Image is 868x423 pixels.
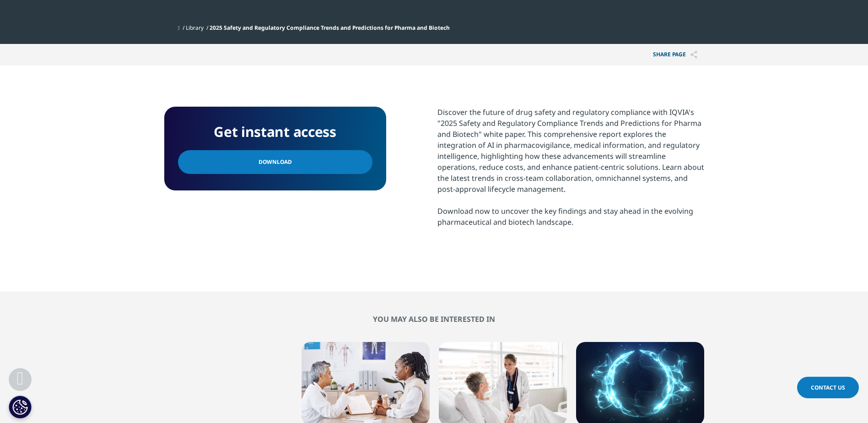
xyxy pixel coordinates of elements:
[259,157,292,167] span: Download
[164,315,704,324] h2: You may also be interested in
[690,51,697,59] img: Share PAGE
[811,384,845,391] span: Contact Us
[9,396,32,418] button: Cookies Settings
[646,44,704,65] button: Share PAGEShare PAGE
[646,44,704,65] p: Share PAGE
[210,24,450,32] span: 2025 Safety and Regulatory Compliance Trends and Predictions for Pharma and Biotech
[797,377,859,398] a: Contact Us
[186,24,204,32] a: Library
[178,120,372,143] h4: Get instant access
[437,107,704,228] div: Discover the future of drug safety and regulatory compliance with IQVIA's "2025 Safety and Regula...
[178,150,372,174] a: Download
